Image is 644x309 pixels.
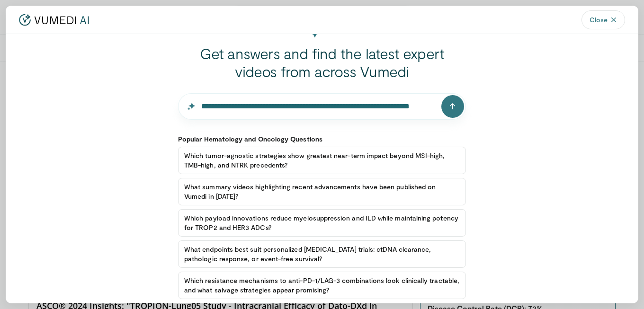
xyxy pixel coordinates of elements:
[19,13,89,27] img: vumedi-ai-logo.v2.svg
[178,147,466,174] button: Which tumor-agnostic strategies show greatest near-term impact beyond MSI-high, TMB-high, and NTR...
[178,44,466,80] h4: Get answers and find the latest expert videos from across Vumedi
[581,10,625,29] button: Close
[178,209,466,237] button: Which payload innovations reduce myelosuppression and ILD while maintaining potency for TROP2 and...
[178,93,466,120] input: Question for the AI
[590,15,608,25] span: Close
[178,240,466,268] button: What endpoints best suit personalized [MEDICAL_DATA] trials: ctDNA clearance, pathologic response...
[178,178,466,205] button: What summary videos highlighting recent advancements have been published on Vumedi in [DATE]?
[178,272,466,299] button: Which resistance mechanisms to anti-PD-1/LAG-3 combinations look clinically tractable, and what s...
[178,135,466,143] p: Popular Hematology and Oncology Questions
